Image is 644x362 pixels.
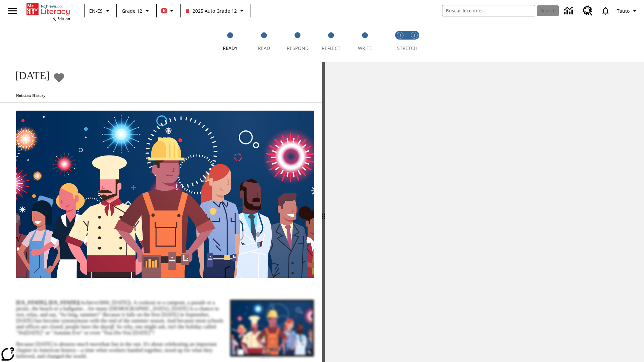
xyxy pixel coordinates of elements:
a: Notificaciones [597,2,614,19]
span: EN-ES [89,7,103,14]
span: STRETCH [397,45,417,51]
a: Centro de recursos, Se abrirá en una pestaña nueva. [579,2,597,20]
text: 1 [399,33,401,38]
span: Tauto [617,7,630,14]
button: Añadir a mis Favoritas - Día del Trabajo [53,72,65,83]
span: B [163,6,166,15]
img: A banner with a blue background shows an illustrated row of diverse men and women dressed in clot... [16,111,314,278]
span: Ready [223,45,237,51]
button: Read step 2 of 5 [244,23,283,60]
span: Reflect [322,45,340,51]
p: Noticias: History [8,93,65,98]
button: Stretch Respond step 2 of 2 [405,23,424,60]
button: Abrir el menú lateral [3,1,22,21]
button: Respond step 3 of 5 [278,23,317,60]
span: Respond [287,45,309,51]
button: Reflect step 4 of 5 [312,23,351,60]
button: Language: EN-ES, Selecciona un idioma [87,5,114,17]
input: search field [442,5,535,16]
button: Grado: Grade 12, Elige un grado [119,5,154,17]
button: Ready step 1 of 5 [211,23,250,60]
div: activity [325,62,644,362]
button: Write step 5 of 5 [345,23,384,60]
span: Read [258,45,270,51]
button: Stretch Read step 1 of 2 [390,23,410,60]
div: Portada [26,2,70,21]
a: Centro de información [560,2,579,20]
text: 2 [414,33,415,38]
span: NJ Edition [52,16,70,21]
span: 2025 Auto Grade 12 [186,7,237,14]
button: Class: 2025 Auto Grade 12, Selecciona una clase [183,5,249,17]
span: Grade 12 [122,7,142,14]
div: Pulsa la tecla de intro o la barra espaciadora y luego presiona las flechas de derecha e izquierd... [322,62,325,362]
button: Perfil/Configuración [614,5,641,17]
span: Write [358,45,372,51]
h1: [DATE] [8,69,50,82]
button: Boost El color de la clase es rojo. Cambiar el color de la clase. [159,5,178,17]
